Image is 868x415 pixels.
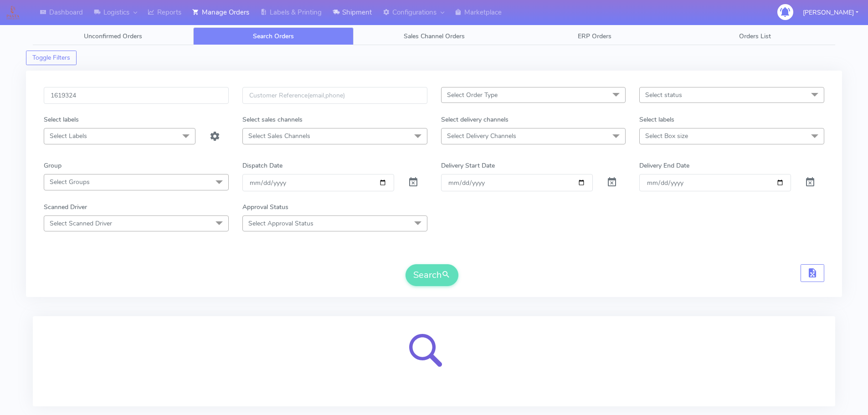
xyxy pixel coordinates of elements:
button: [PERSON_NAME] [796,3,865,22]
span: Sales Channel Orders [404,32,465,41]
button: Search [406,264,458,286]
span: Search Orders [253,32,294,41]
span: Select Scanned Driver [50,219,112,228]
button: Toggle Filters [26,51,77,65]
label: Approval Status [242,202,288,212]
label: Select sales channels [242,115,303,124]
input: Customer Reference(email,phone) [242,87,427,104]
img: search-loader.svg [400,327,468,395]
span: Select Sales Channels [248,132,310,140]
label: Select delivery channels [441,115,508,124]
span: Select Groups [50,178,90,186]
span: Select Box size [645,132,688,140]
label: Select labels [44,115,79,124]
span: Select status [645,91,682,99]
label: Delivery End Date [639,161,689,170]
input: Order Id [44,87,229,104]
span: Select Labels [50,132,87,140]
label: Delivery Start Date [441,161,495,170]
span: Unconfirmed Orders [84,32,142,41]
span: ERP Orders [578,32,611,41]
label: Scanned Driver [44,202,87,212]
ul: Tabs [33,27,835,45]
label: Dispatch Date [242,161,282,170]
label: Select labels [639,115,674,124]
span: Select Delivery Channels [447,132,516,140]
span: Select Order Type [447,91,498,99]
label: Group [44,161,62,170]
span: Orders List [739,32,771,41]
span: Select Approval Status [248,219,313,228]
